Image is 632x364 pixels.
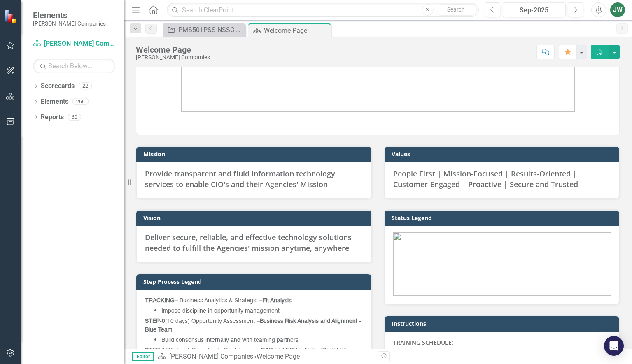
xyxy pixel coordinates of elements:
[158,352,372,362] div: »
[72,98,89,105] div: 266
[392,215,616,221] h3: Status Legend
[447,6,465,13] span: Search
[436,4,477,16] button: Search
[604,336,624,356] div: Open Intercom Messenger
[167,3,478,17] input: Search ClearPoint...
[169,352,253,360] a: [PERSON_NAME] Companies
[143,215,367,221] h3: Vision
[136,54,210,60] div: [PERSON_NAME] Companies
[145,318,165,324] strong: STEP-0
[33,10,106,20] span: Elements
[178,25,243,35] div: PMS501PSS-NSSC-SEAPORT-240845: (PMS 501 PROFESSIONAL SUPPORT SERVICES (SEAPORT NXG))
[257,352,300,360] div: Welcome Page
[41,113,64,122] a: Reports
[506,5,563,15] div: Sep-2025
[165,25,243,35] a: PMS501PSS-NSSC-SEAPORT-240845: (PMS 501 PROFESSIONAL SUPPORT SERVICES (SEAPORT NXG))
[145,298,175,304] strong: TRACKING
[145,298,292,304] span: – Business Analytics & Strategic –
[145,318,361,333] strong: Business Risk Analysis and Alignment - Blue Team
[161,308,280,314] span: Impose discipline in opportunity management
[145,232,352,253] span: Deliver secure, reliable, and effective technology solutions needed to fulfill the Agencies' miss...
[143,151,367,157] h3: Mission
[136,45,210,54] div: Welcome Page
[4,9,19,23] img: ClearPoint Strategy
[145,318,361,333] span: (10 days) Opportunity Assessment –
[143,278,367,285] h3: Step Process Legend
[264,26,329,36] div: Welcome Page
[33,39,115,49] a: [PERSON_NAME] Companies
[294,348,346,353] strong: Analysis - Black Hat
[503,2,566,17] button: Sep-2025
[41,97,68,107] a: Elements
[41,81,75,91] a: Scorecards
[33,20,106,27] small: [PERSON_NAME] Companies
[145,169,335,189] span: Provide transparent and fluid information technology services to enable CIO's and their Agencies'...
[161,337,299,343] span: Build consensus internally and with teaming partners
[392,151,616,157] h3: Values
[393,169,578,189] span: People First | Mission-Focused | Results-Oriented | Customer-Engaged | Proactive | Secure and Tru...
[79,83,92,90] div: 22
[145,348,346,353] span: (30 days) Opportunity Qualification –
[68,114,81,121] div: 60
[393,348,611,358] p: Please see the following training schedules below:
[392,320,616,327] h3: Instructions
[261,348,294,353] strong: GAP and FIT
[610,2,625,17] button: JW
[132,352,154,361] span: Editor
[262,298,292,304] strong: Fit Analysis
[145,348,165,353] strong: STEP-1
[393,232,611,296] img: image%20v3.png
[33,59,115,73] input: Search Below...
[393,338,453,346] strong: TRAINING SCHEDULE:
